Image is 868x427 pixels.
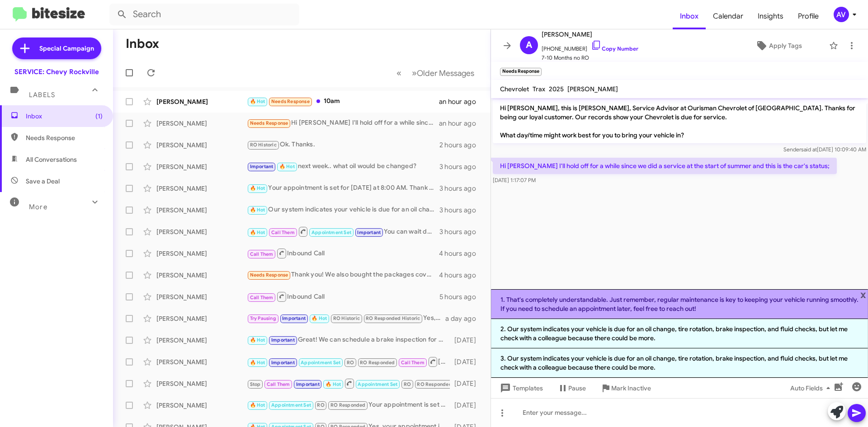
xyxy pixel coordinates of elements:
[750,3,791,29] a: Insights
[526,38,532,52] span: A
[250,207,265,213] span: 🔥 Hot
[673,3,706,29] a: Inbox
[567,85,618,93] span: [PERSON_NAME]
[834,7,849,22] div: AV
[333,315,360,321] span: RO Historic
[366,315,420,321] span: RO Responded Historic
[783,380,841,396] button: Auto Fields
[611,380,651,396] span: Mark Inactive
[311,315,327,321] span: 🔥 Hot
[247,291,439,302] div: Inbound Call
[439,292,483,301] div: 5 hours ago
[12,38,101,59] a: Special Campaign
[732,38,825,54] button: Apply Tags
[325,381,341,387] span: 🔥 Hot
[250,185,265,191] span: 🔥 Hot
[406,64,480,82] button: Next
[156,227,247,236] div: [PERSON_NAME]
[156,141,247,150] div: [PERSON_NAME]
[826,7,858,22] button: AV
[396,67,401,79] span: «
[542,29,638,40] span: [PERSON_NAME]
[250,99,265,104] span: 🔥 Hot
[330,402,365,408] span: RO Responded
[500,68,542,76] small: Needs Response
[439,271,483,280] div: 4 hours ago
[156,271,247,280] div: [PERSON_NAME]
[450,379,483,388] div: [DATE]
[39,44,94,53] span: Special Campaign
[439,184,483,193] div: 3 hours ago
[250,381,261,387] span: Stop
[156,314,247,323] div: [PERSON_NAME]
[156,401,247,410] div: [PERSON_NAME]
[156,97,247,106] div: [PERSON_NAME]
[493,100,866,143] p: Hi [PERSON_NAME], this is [PERSON_NAME], Service Advisor at Ourisman Chevrolet of [GEOGRAPHIC_DAT...
[247,248,439,259] div: Inbound Call
[247,335,450,345] div: Great! We can schedule a brake inspection for you. What day/time would you like to come in?
[250,360,265,366] span: 🔥 Hot
[491,289,868,319] li: 1. That's completely understandable. Just remember, regular maintenance is key to keeping your ve...
[26,155,77,164] span: All Conversations
[450,336,483,345] div: [DATE]
[791,3,826,29] span: Profile
[360,360,395,366] span: RO Responded
[549,85,564,93] span: 2025
[439,97,483,106] div: an hour ago
[247,356,450,367] div: [PERSON_NAME] I cancel from online . Thank u for u help .
[247,161,439,172] div: next week.. what oil would be changed?
[542,40,638,53] span: [PHONE_NUMBER]
[267,381,290,387] span: Call Them
[493,177,536,183] span: [DATE] 1:17:07 PM
[126,37,159,51] h1: Inbox
[439,141,483,150] div: 2 hours ago
[26,112,103,121] span: Inbox
[450,357,483,366] div: [DATE]
[29,91,55,99] span: Labels
[439,162,483,171] div: 3 hours ago
[491,380,550,396] button: Templates
[156,292,247,301] div: [PERSON_NAME]
[247,183,439,193] div: Your appointment is set for [DATE] at 8:00 AM. Thank you, and we look forward to seeing you!
[301,360,340,366] span: Appointment Set
[247,96,439,107] div: 10am
[550,380,593,396] button: Pause
[401,360,425,366] span: Call Them
[493,158,837,174] p: Hi [PERSON_NAME] I'll hold off for a while since we did a service at the start of summer and this...
[317,402,324,408] span: RO
[250,142,277,148] span: RO Historic
[271,99,310,104] span: Needs Response
[860,289,866,300] span: x
[271,230,295,235] span: Call Them
[358,381,397,387] span: Appointment Set
[14,67,99,76] div: SERVICE: Chevy Rockville
[498,380,543,396] span: Templates
[250,164,274,169] span: Important
[347,360,354,366] span: RO
[542,53,638,62] span: 7-10 Months no RO
[156,249,247,258] div: [PERSON_NAME]
[391,64,407,82] button: Previous
[156,357,247,366] div: [PERSON_NAME]
[247,270,439,280] div: Thank you! We also bought the packages covering the exterior etc. There are some dings that need ...
[271,360,295,366] span: Important
[439,249,483,258] div: 4 hours ago
[271,402,311,408] span: Appointment Set
[417,381,452,387] span: RO Responded
[450,401,483,410] div: [DATE]
[95,112,103,121] span: (1)
[247,313,445,324] div: Yes, we do have availability on [DATE]. What time would work best for you?
[271,337,295,343] span: Important
[769,38,802,54] span: Apply Tags
[250,272,288,278] span: Needs Response
[26,177,60,186] span: Save a Deal
[783,146,866,153] span: Sender [DATE] 10:09:40 AM
[250,120,288,126] span: Needs Response
[282,315,306,321] span: Important
[250,251,274,257] span: Call Them
[491,348,868,378] li: 3. Our system indicates your vehicle is due for an oil change, tire rotation, brake inspection, a...
[247,118,439,128] div: Hi [PERSON_NAME] I'll hold off for a while since we did a service at the start of summer and this...
[26,133,103,142] span: Needs Response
